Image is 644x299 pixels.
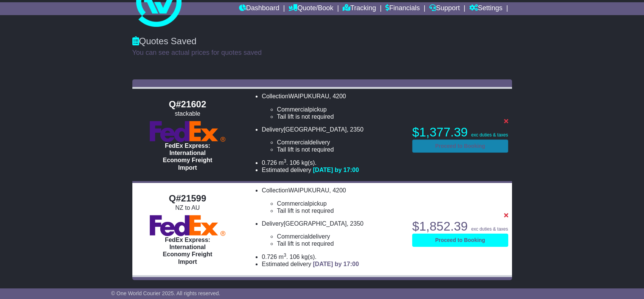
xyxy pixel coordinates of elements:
span: m . [279,160,288,166]
a: Proceed to Booking [412,234,508,247]
a: Financials [385,2,420,15]
span: kg(s). [301,160,317,166]
span: Commercial [277,233,309,240]
span: WAIPUKURAU [289,93,329,99]
li: pickup [277,200,405,207]
li: Tail lift is not required [277,207,405,214]
span: , 2350 [347,126,363,133]
li: Collection [262,187,405,214]
span: $ [412,125,468,139]
span: , 4200 [329,187,346,194]
span: 106 [290,254,300,260]
span: © One World Courier 2025. All rights reserved. [111,290,220,296]
span: 0.726 [262,254,277,260]
span: kg(s). [301,254,317,260]
span: 1,852.39 [419,219,467,233]
span: m . [279,254,288,260]
a: Support [429,2,460,15]
li: Estimated delivery [262,166,405,174]
img: FedEx Express: International Economy Freight Import [150,215,225,236]
span: , 4200 [329,93,346,99]
li: Delivery [262,126,405,153]
div: NZ to AU [136,204,239,211]
span: , 2350 [347,220,363,227]
div: Q#21602 [136,99,239,110]
li: delivery [277,139,405,146]
span: 0.726 [262,160,277,166]
a: Settings [469,2,503,15]
div: Quotes Saved [132,36,512,47]
sup: 3 [284,158,286,164]
li: Estimated delivery [262,260,405,268]
li: pickup [277,106,405,113]
a: Proceed to Booking [412,139,508,153]
span: FedEx Express: International Economy Freight Import [163,237,213,265]
span: 106 [290,160,300,166]
span: FedEx Express: International Economy Freight Import [163,143,213,171]
span: Commercial [277,200,309,207]
li: Tail lift is not required [277,240,405,247]
span: 1,377.39 [419,125,467,139]
span: Commercial [277,106,309,113]
span: exc duties & taxes [471,226,508,232]
li: Collection [262,93,405,120]
span: Commercial [277,139,309,146]
li: Tail lift is not required [277,113,405,120]
span: exc duties & taxes [471,132,508,138]
sup: 3 [284,253,286,258]
div: stackable [136,110,239,117]
li: Tail lift is not required [277,146,405,153]
img: FedEx Express: International Economy Freight Import [150,121,225,142]
a: Quote/Book [289,2,333,15]
li: delivery [277,233,405,240]
a: Dashboard [239,2,279,15]
span: WAIPUKURAU [289,187,329,194]
span: [GEOGRAPHIC_DATA] [284,126,347,133]
li: Delivery [262,220,405,248]
span: [GEOGRAPHIC_DATA] [284,220,347,227]
span: [DATE] by 17:00 [313,261,359,267]
span: $ [412,219,468,233]
a: Tracking [343,2,376,15]
p: You can see actual prices for quotes saved [132,49,512,57]
div: Q#21599 [136,193,239,204]
span: [DATE] by 17:00 [313,167,359,173]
